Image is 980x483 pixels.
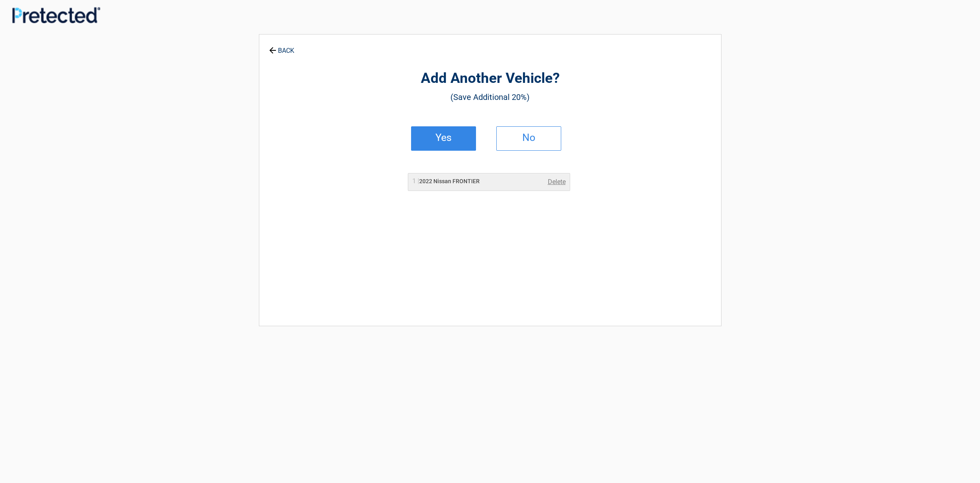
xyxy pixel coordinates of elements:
img: Main Logo [12,7,100,23]
h2: 2022 Nissan FRONTIER [412,177,480,186]
a: Delete [548,177,566,187]
a: BACK [267,40,296,54]
h2: No [505,135,553,141]
h2: Add Another Vehicle? [304,69,676,88]
h2: Yes [420,135,467,141]
h3: (Save Additional 20%) [304,90,676,104]
span: 1 | [412,177,419,185]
